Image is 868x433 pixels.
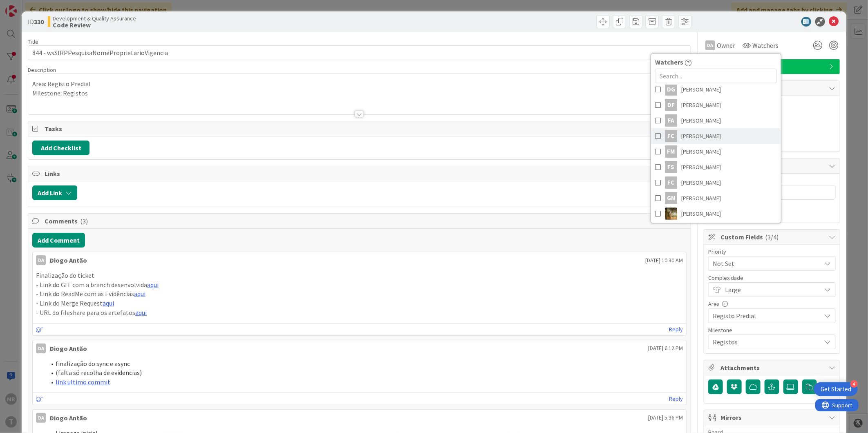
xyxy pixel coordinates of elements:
span: [PERSON_NAME] [681,83,721,96]
span: Owner [717,40,735,50]
div: DA [36,344,46,353]
span: Tasks [45,124,676,134]
p: Area: Registo Predial [32,79,687,89]
div: DA [36,413,46,423]
a: Reply [669,324,683,335]
a: JC[PERSON_NAME] [651,206,781,221]
span: [DATE] 6:12 PM [648,344,683,353]
a: FC[PERSON_NAME] [651,128,781,144]
span: Registo Predial [713,310,817,321]
div: Diogo Antão [50,413,87,423]
a: aqui [147,281,159,289]
button: Add Comment [32,233,85,248]
a: DG[PERSON_NAME] [651,82,781,97]
span: [DATE] 10:30 AM [645,256,683,265]
span: [PERSON_NAME] [681,192,721,204]
span: Support [17,1,37,11]
span: Description [28,66,56,74]
span: Watchers [655,57,683,67]
a: FS[PERSON_NAME] [651,159,781,175]
a: aqui [134,290,145,298]
p: - URL do fileshare para os artefatos [36,308,683,317]
button: Add Checklist [32,141,89,155]
p: - Link do ReadMe com as Evidências [36,289,683,299]
div: FA [665,114,677,127]
div: DF [665,99,677,111]
a: Reply [669,394,683,404]
span: Not Set [713,258,817,269]
div: DA [705,40,715,50]
div: DA [36,255,46,265]
div: Area [708,301,836,307]
div: FC [665,176,677,189]
a: FC[PERSON_NAME] [651,175,781,190]
p: Finalização do ticket [36,271,683,280]
span: Mirrors [720,413,825,422]
div: Diogo Antão [50,255,87,265]
li: (falta só recolha de evidencias) [46,368,683,377]
span: [PERSON_NAME] [681,176,721,189]
div: Complexidade [708,275,836,281]
b: 330 [34,18,44,26]
b: Code Review [53,22,136,28]
span: ID [28,17,44,27]
div: Milestone [708,327,836,333]
div: Diogo Antão [50,344,87,353]
a: link ultimo commit [56,378,110,386]
span: Custom Fields [720,232,825,242]
span: ( 3/4 ) [765,233,779,241]
div: Priority [708,249,836,254]
p: - Link do Merge Request [36,299,683,308]
span: Development & Quality Assurance [53,15,136,22]
div: FM [665,145,677,158]
div: 4 [850,380,858,388]
span: [PERSON_NAME] [681,114,721,127]
li: finalização do sync e async [46,359,683,368]
label: Title [28,38,38,45]
span: Links [45,169,676,179]
a: aqui [103,299,114,307]
a: FA[PERSON_NAME] [651,113,781,128]
span: [PERSON_NAME] [681,208,721,220]
span: Attachments [720,363,825,373]
span: [PERSON_NAME] [681,161,721,173]
p: Milestone: Registos [32,89,687,98]
span: Registos [713,336,817,348]
span: Large [725,284,817,295]
img: JC [665,208,677,220]
span: [PERSON_NAME] [681,130,721,142]
span: [DATE] 5:36 PM [648,413,683,422]
div: FC [665,130,677,142]
input: type card name here... [28,45,691,60]
div: FS [665,161,677,173]
span: Comments [45,216,676,226]
button: Add Link [32,185,77,200]
a: DF[PERSON_NAME] [651,97,781,113]
a: aqui [135,308,147,317]
a: GN[PERSON_NAME] [651,190,781,206]
span: Watchers [752,40,779,50]
div: GN [665,192,677,204]
span: [PERSON_NAME] [681,145,721,158]
input: Search... [655,69,777,83]
span: [PERSON_NAME] [681,99,721,111]
div: Get Started [821,385,851,393]
div: DG [665,83,677,96]
p: - Link do GIT com a branch desenvolvida [36,280,683,290]
div: Open Get Started checklist, remaining modules: 4 [814,382,858,396]
span: ( 3 ) [80,217,88,225]
a: FM[PERSON_NAME] [651,144,781,159]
